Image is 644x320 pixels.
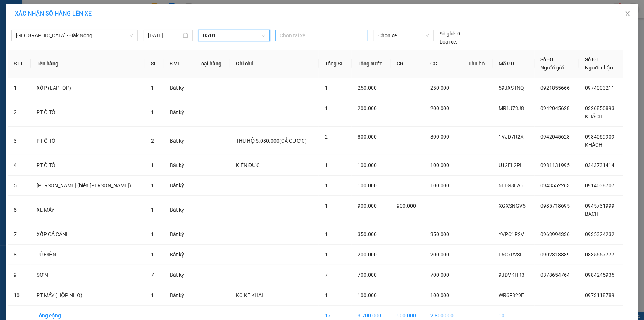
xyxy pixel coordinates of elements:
td: Bất kỳ [164,155,192,176]
span: BÁCH [585,211,599,217]
span: WR6F829E [499,292,524,298]
td: Bất kỳ [164,245,192,265]
span: 0914038707 [585,183,614,188]
span: 1 [151,162,154,168]
th: Tổng SL [319,50,352,78]
span: 1 [151,207,154,213]
span: 200.000 [430,105,450,111]
th: CR [391,50,424,78]
span: 0902318889 [541,252,570,258]
span: 1 [325,85,328,91]
span: 1 [151,183,154,188]
h2: VP Nhận: Văn Phòng Đăk Nông [39,53,178,123]
span: 0326850893 [585,105,614,111]
span: U12EL2PI [499,162,522,168]
td: 9 [8,265,31,285]
th: SL [145,50,164,78]
span: 700.000 [430,272,450,278]
span: Số ghế: [440,30,456,38]
span: KHÁCH [585,142,602,148]
span: 05:01 [203,30,265,41]
span: 100.000 [358,183,377,188]
td: 8 [8,245,31,265]
span: 1 [325,183,328,188]
th: Loại hàng [192,50,230,78]
td: XỐP (LAPTOP) [31,78,145,98]
span: 0942045628 [541,105,570,111]
span: close [625,11,631,17]
span: 1VJD7R2X [499,134,524,140]
span: 9JDVKHR3 [499,272,525,278]
td: SƠN [31,265,145,285]
span: 0974003211 [585,85,614,91]
span: 0963994336 [541,231,570,237]
span: 1 [325,231,328,237]
th: Tên hàng [31,50,145,78]
span: MR1J73J8 [499,105,524,111]
th: Thu hộ [462,50,493,78]
td: Bất kỳ [164,176,192,196]
span: 700.000 [358,272,377,278]
td: Bất kỳ [164,196,192,224]
span: 350.000 [430,231,450,237]
span: Số ĐT [541,57,555,62]
td: Bất kỳ [164,78,192,98]
span: Người nhận [585,65,613,71]
span: Chọn xe [378,30,429,41]
td: Bất kỳ [164,285,192,306]
b: Nhà xe Thiên Trung [30,6,66,51]
span: 1 [325,162,328,168]
span: 1 [325,292,328,298]
span: 0985718695 [541,203,570,209]
td: XỐP CÁ CẢNH [31,224,145,245]
span: 1 [325,203,328,209]
span: 0984245935 [585,272,614,278]
span: 0943552263 [541,183,570,188]
span: 0981131995 [541,162,570,168]
td: [PERSON_NAME] (biển [PERSON_NAME]) [31,176,145,196]
span: THU HỘ 5.080.000(CẢ CƯỚC) [236,138,307,144]
span: Hà Nội - Đăk Nông [16,30,133,41]
th: Mã GD [493,50,535,78]
span: 100.000 [430,183,450,188]
td: 4 [8,155,31,176]
span: 800.000 [430,134,450,140]
span: 0984069909 [585,134,614,140]
h2: WR6F829E [4,53,59,65]
th: STT [8,50,31,78]
span: 1 [151,85,154,91]
span: 1 [151,231,154,237]
td: Bất kỳ [164,98,192,127]
span: 100.000 [430,162,450,168]
th: Ghi chú [230,50,319,78]
span: 1 [151,109,154,115]
span: 0343731414 [585,162,614,168]
span: XGXSNGV5 [499,203,526,209]
span: 0378654764 [541,272,570,278]
span: 350.000 [358,231,377,237]
span: KO KE KHAI [236,292,263,298]
td: 6 [8,196,31,224]
span: 250.000 [358,85,377,91]
img: logo.jpg [4,11,26,48]
span: 900.000 [358,203,377,209]
td: 10 [8,285,31,306]
td: 7 [8,224,31,245]
span: 250.000 [430,85,450,91]
span: XÁC NHẬN SỐ HÀNG LÊN XE [15,10,92,17]
span: 0973118789 [585,292,614,298]
td: 1 [8,78,31,98]
td: 5 [8,176,31,196]
span: 0921855666 [541,85,570,91]
span: 100.000 [358,292,377,298]
span: Người gửi [541,65,564,71]
span: 7 [325,272,328,278]
span: 1 [151,252,154,258]
td: Bất kỳ [164,127,192,155]
th: Tổng cước [352,50,391,78]
span: YVPC1P2V [499,231,524,237]
span: 6LLG8LA5 [499,183,524,188]
b: [DOMAIN_NAME] [99,6,178,18]
td: PT Ô TÔ [31,98,145,127]
span: 800.000 [358,134,377,140]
